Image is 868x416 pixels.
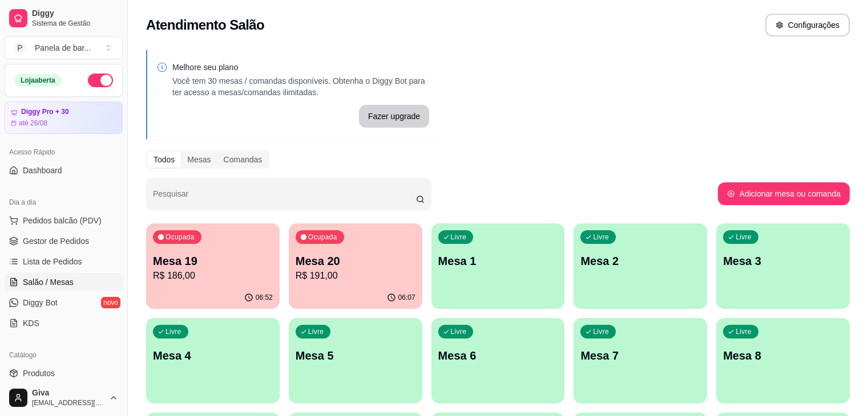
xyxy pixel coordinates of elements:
p: Livre [593,233,609,242]
a: Produtos [5,364,123,382]
p: Livre [451,233,467,242]
p: Livre [165,327,181,336]
span: Gestor de Pedidos [23,235,89,247]
span: Lista de Pedidos [23,256,82,267]
span: Produtos [23,368,55,379]
span: Giva [32,388,104,398]
a: DiggySistema de Gestão [5,5,123,32]
div: Panela de bar ... [35,42,91,54]
p: Mesa 3 [723,253,843,269]
button: LivreMesa 6 [431,318,565,403]
button: LivreMesa 7 [574,318,707,403]
span: [EMAIL_ADDRESS][DOMAIN_NAME] [32,398,104,407]
h2: Atendimento Salão [146,16,264,34]
span: Diggy [32,9,118,19]
p: Ocupada [308,233,337,242]
div: Comandas [217,152,269,168]
a: Salão / Mesas [5,273,123,291]
button: Pedidos balcão (PDV) [5,211,123,230]
p: R$ 186,00 [153,269,273,283]
button: LivreMesa 8 [716,318,850,403]
p: Mesa 4 [153,348,273,364]
div: Catálogo [5,346,123,364]
p: Mesa 6 [438,348,558,364]
button: OcupadaMesa 19R$ 186,0006:52 [146,223,280,309]
p: Ocupada [165,233,195,242]
p: Mesa 2 [580,253,700,269]
a: Lista de Pedidos [5,252,123,271]
input: Pesquisar [153,193,416,204]
p: Mesa 19 [153,253,273,269]
button: Fazer upgrade [359,105,429,128]
button: LivreMesa 2 [574,223,707,309]
p: Livre [451,327,467,336]
button: Giva[EMAIL_ADDRESS][DOMAIN_NAME] [5,384,123,411]
p: Mesa 5 [296,348,415,364]
div: Acesso Rápido [5,143,123,161]
span: Sistema de Gestão [32,19,118,28]
span: Diggy Bot [23,297,58,308]
button: Adicionar mesa ou comanda [718,182,850,205]
button: LivreMesa 3 [716,223,850,309]
p: Mesa 1 [438,253,558,269]
p: Livre [593,327,609,336]
span: KDS [23,317,39,329]
button: Alterar Status [88,74,113,87]
p: Livre [736,327,752,336]
a: Diggy Pro + 30até 26/08 [5,101,123,134]
p: 06:52 [256,293,273,302]
p: R$ 191,00 [296,269,415,283]
div: Mesas [181,152,217,168]
p: Mesa 7 [580,348,700,364]
span: Dashboard [23,165,62,176]
button: Select a team [5,36,123,59]
a: Diggy Botnovo [5,293,123,312]
span: P [14,42,26,54]
span: Salão / Mesas [23,276,74,288]
p: Melhore seu plano [172,62,429,73]
button: OcupadaMesa 20R$ 191,0006:07 [289,223,422,309]
button: LivreMesa 5 [289,318,422,403]
button: Configurações [765,14,850,36]
div: Todos [147,152,181,168]
div: Loja aberta [14,74,62,87]
a: Gestor de Pedidos [5,232,123,250]
p: 06:07 [398,293,415,302]
p: Livre [736,233,752,242]
article: Diggy Pro + 30 [21,108,69,116]
p: Mesa 8 [723,348,843,364]
button: LivreMesa 1 [431,223,565,309]
span: Pedidos balcão (PDV) [23,215,102,226]
p: Mesa 20 [296,253,415,269]
button: LivreMesa 4 [146,318,280,403]
div: Dia a dia [5,193,123,211]
article: até 26/08 [19,119,47,128]
a: KDS [5,314,123,332]
p: Livre [308,327,324,336]
a: Dashboard [5,161,123,180]
p: Você tem 30 mesas / comandas disponíveis. Obtenha o Diggy Bot para ter acesso a mesas/comandas il... [172,75,429,98]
